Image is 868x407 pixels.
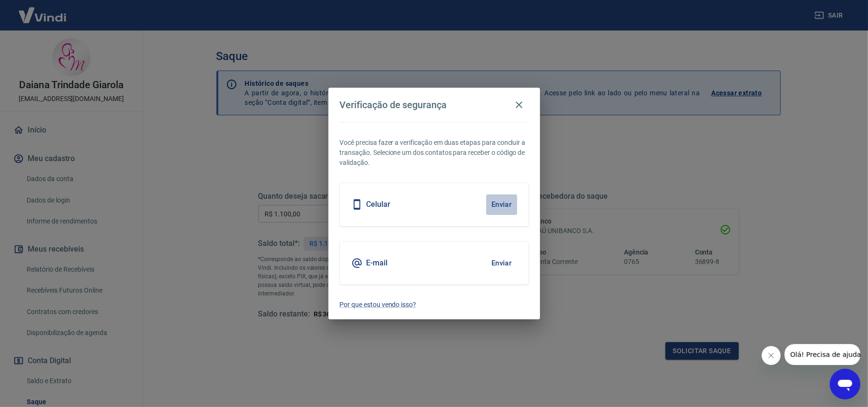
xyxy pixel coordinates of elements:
[830,369,860,399] iframe: Botão para abrir a janela de mensagens
[6,7,80,14] span: Olá! Precisa de ajuda?
[486,194,517,214] button: Enviar
[486,253,517,273] button: Enviar
[340,99,447,111] h4: Verificação de segurança
[340,300,529,310] a: Por que estou vendo isso?
[762,346,781,365] iframe: Fechar mensagem
[367,258,388,268] h5: E-mail
[785,344,860,365] iframe: Mensagem da empresa
[340,138,529,168] p: Você precisa fazer a verificação em duas etapas para concluir a transação. Selecione um dos conta...
[367,200,391,209] h5: Celular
